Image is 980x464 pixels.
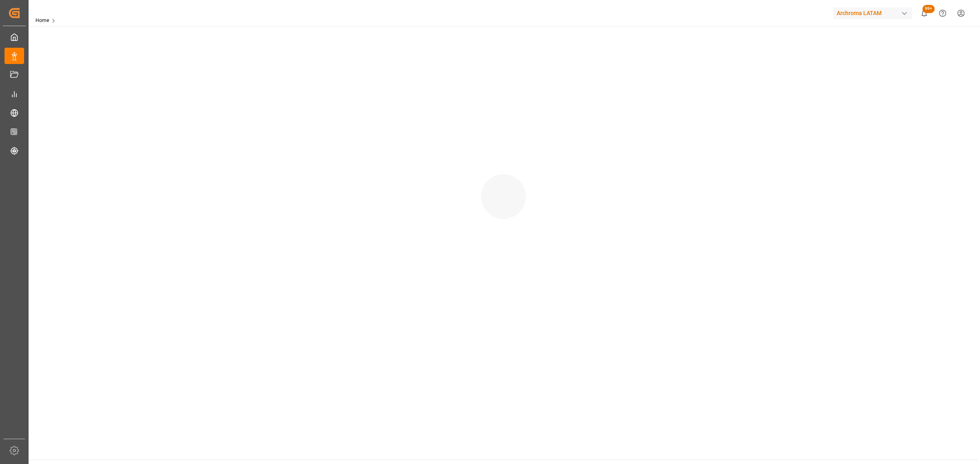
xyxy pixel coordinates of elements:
[933,4,952,22] button: Help Center
[833,5,915,21] button: Archroma LATAM
[833,7,912,19] div: Archroma LATAM
[915,4,933,22] button: show 100 new notifications
[922,5,935,13] span: 99+
[36,18,49,23] a: Home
